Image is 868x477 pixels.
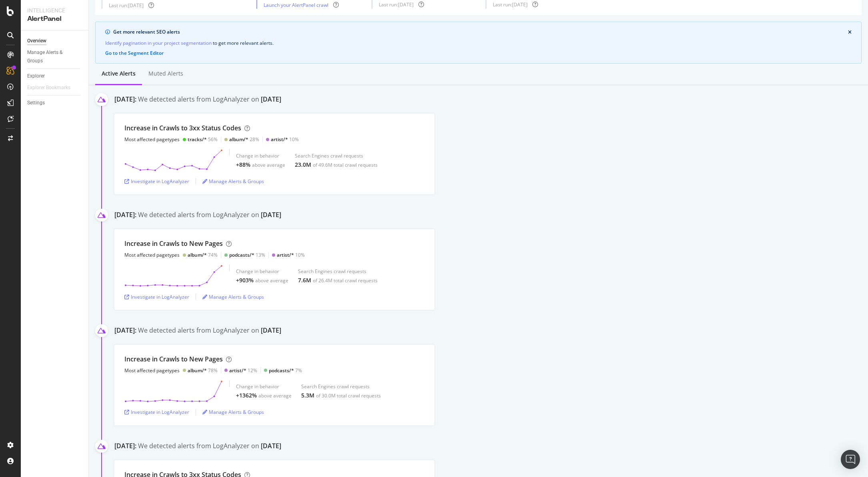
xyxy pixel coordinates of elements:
[229,367,257,374] div: 12%
[27,99,83,107] a: Settings
[379,1,414,8] div: Last run: [DATE]
[114,441,136,452] div: [DATE]:
[114,210,136,221] div: [DATE]:
[236,383,292,390] div: Change in behavior
[124,175,189,188] button: Investigate in LogAnalyzer
[27,37,83,45] a: Overview
[313,162,378,168] div: of 49.6M total crawl requests
[188,136,207,143] div: tracks/*
[124,355,223,364] div: Increase in Crawls to New Pages
[148,70,183,78] div: Muted alerts
[138,326,281,337] div: We detected alerts from LogAnalyzer on
[27,84,70,92] div: Explorer Bookmarks
[27,72,45,80] div: Explorer
[229,367,246,374] div: artist/*
[27,48,83,65] a: Manage Alerts & Groups
[27,37,46,45] div: Overview
[114,326,136,337] div: [DATE]:
[124,124,241,133] div: Increase in Crawls to 3xx Status Codes
[109,2,144,9] div: Last run: [DATE]
[27,6,82,14] div: Intelligence
[258,392,292,399] div: above average
[124,136,180,143] div: Most affected pagetypes
[229,251,254,258] div: podcasts/*
[124,290,189,303] button: Investigate in LogAnalyzer
[105,39,852,47] div: to get more relevant alerts .
[264,2,328,8] a: Launch your AlertPanel crawl
[261,441,281,451] div: [DATE]
[188,251,207,258] div: album/*
[138,441,281,452] div: We detected alerts from LogAnalyzer on
[261,95,281,104] div: [DATE]
[298,268,378,275] div: Search Engines crawl requests
[252,162,285,168] div: above average
[229,136,248,143] div: album/*
[295,161,311,169] div: 23.0M
[236,276,254,284] div: +903%
[124,409,189,415] a: Investigate in LogAnalyzer
[138,210,281,221] div: We detected alerts from LogAnalyzer on
[105,39,212,47] a: Identify pagination in your project segmentation
[236,391,257,399] div: +1362%
[271,136,288,143] div: artist/*
[229,251,265,258] div: 13%
[271,136,299,143] div: 10%
[202,175,264,188] button: Manage Alerts & Groups
[301,391,314,399] div: 5.3M
[102,70,136,78] div: Active alerts
[114,95,136,106] div: [DATE]:
[261,326,281,335] div: [DATE]
[124,251,180,258] div: Most affected pagetypes
[229,136,259,143] div: 28%
[841,450,860,469] div: Open Intercom Messenger
[269,367,294,374] div: podcasts/*
[264,1,328,9] button: Launch your AlertPanel crawl
[95,22,862,64] div: info banner
[188,367,218,374] div: 78%
[313,277,378,284] div: of 26.4M total crawl requests
[202,178,264,185] a: Manage Alerts & Groups
[277,251,294,258] div: artist/*
[27,72,83,80] a: Explorer
[138,95,281,106] div: We detected alerts from LogAnalyzer on
[113,28,848,36] div: Get more relevant SEO alerts
[236,161,250,169] div: +88%
[202,406,264,419] button: Manage Alerts & Groups
[846,28,854,37] button: close banner
[188,367,207,374] div: album/*
[124,406,189,419] button: Investigate in LogAnalyzer
[236,268,288,275] div: Change in behavior
[124,293,189,300] a: Investigate in LogAnalyzer
[255,277,288,284] div: above average
[188,251,218,258] div: 74%
[124,239,223,248] div: Increase in Crawls to New Pages
[202,409,264,415] a: Manage Alerts & Groups
[124,178,189,185] a: Investigate in LogAnalyzer
[298,276,311,284] div: 7.6M
[277,251,305,258] div: 10%
[27,14,82,24] div: AlertPanel
[493,1,528,8] div: Last run: [DATE]
[295,152,378,159] div: Search Engines crawl requests
[202,293,264,300] a: Manage Alerts & Groups
[261,210,281,220] div: [DATE]
[301,383,381,390] div: Search Engines crawl requests
[269,367,302,374] div: 7%
[105,50,164,56] button: Go to the Segment Editor
[188,136,218,143] div: 56%
[27,99,45,107] div: Settings
[27,84,78,92] a: Explorer Bookmarks
[202,290,264,303] button: Manage Alerts & Groups
[236,152,285,159] div: Change in behavior
[124,367,180,374] div: Most affected pagetypes
[316,392,381,399] div: of 30.0M total crawl requests
[27,48,75,65] div: Manage Alerts & Groups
